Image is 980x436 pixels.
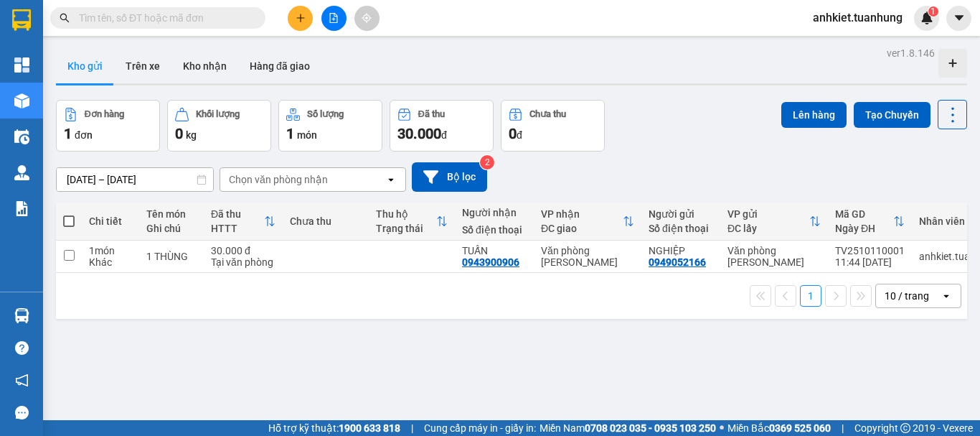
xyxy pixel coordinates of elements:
[727,208,809,220] div: VP gửi
[953,11,966,24] span: caret-down
[920,11,933,24] img: icon-new-feature
[928,6,938,17] sup: 1
[362,13,372,23] span: aim
[196,109,240,119] div: Khối lượng
[146,223,197,234] div: Ghi chú
[727,245,821,268] div: Văn phòng [PERSON_NAME]
[14,308,29,323] img: warehouse-icon
[75,129,93,141] span: đơn
[14,129,29,144] img: warehouse-icon
[541,223,623,234] div: ĐC giao
[329,13,339,23] span: file-add
[828,203,912,241] th: Toggle SortBy
[480,155,494,170] sup: 2
[781,102,847,128] button: Lên hàng
[727,420,831,436] span: Miền Bắc
[649,208,713,220] div: Người gửi
[801,9,914,27] span: anhkiet.tuanhung
[15,406,29,419] span: message
[462,224,527,236] div: Số điện thoại
[854,102,930,128] button: Tạo Chuyến
[89,245,132,256] div: 1 món
[204,203,283,241] th: Toggle SortBy
[411,420,413,436] span: |
[517,129,522,141] span: đ
[14,165,29,180] img: warehouse-icon
[321,6,347,31] button: file-add
[14,93,29,108] img: warehouse-icon
[278,100,382,152] button: Số lượng1món
[15,341,29,355] span: question-circle
[720,425,724,431] span: ⚪️
[229,172,328,187] div: Chọn văn phòng nhận
[64,125,72,142] span: 1
[800,285,821,307] button: 1
[541,208,623,220] div: VP nhận
[167,100,271,152] button: Khối lượng0kg
[268,420,400,436] span: Hỗ trợ kỹ thuật:
[541,245,634,268] div: Văn phòng [PERSON_NAME]
[397,125,441,142] span: 30.000
[720,203,828,241] th: Toggle SortBy
[339,422,400,434] strong: 1900 633 818
[941,290,952,302] svg: open
[114,49,171,83] button: Trên xe
[60,13,70,23] span: search
[171,49,238,83] button: Kho nhận
[15,374,29,387] span: notification
[56,100,160,152] button: Đơn hàng1đơn
[12,9,31,31] img: logo-vxr
[79,10,248,26] input: Tìm tên, số ĐT hoặc mã đơn
[369,203,455,241] th: Toggle SortBy
[649,256,706,268] div: 0949052166
[649,223,713,234] div: Số điện thoại
[534,203,641,241] th: Toggle SortBy
[297,129,317,141] span: món
[424,420,536,436] span: Cung cấp máy in - giấy in:
[89,215,132,227] div: Chi tiết
[835,208,893,220] div: Mã GD
[900,423,910,433] span: copyright
[146,251,197,262] div: 1 THÙNG
[56,49,114,83] button: Kho gửi
[186,129,197,141] span: kg
[529,109,566,119] div: Chưa thu
[727,223,809,234] div: ĐC lấy
[462,256,519,268] div: 0943900906
[296,13,306,23] span: plus
[376,223,436,234] div: Trạng thái
[89,256,132,268] div: Khác
[14,57,29,73] img: dashboard-icon
[307,109,344,119] div: Số lượng
[887,45,935,61] div: ver 1.8.146
[211,256,275,268] div: Tại văn phòng
[835,256,905,268] div: 11:44 [DATE]
[835,223,893,234] div: Ngày ĐH
[441,129,447,141] span: đ
[540,420,716,436] span: Miền Nam
[211,223,264,234] div: HTTT
[290,215,362,227] div: Chưa thu
[585,422,716,434] strong: 0708 023 035 - 0935 103 250
[211,245,275,256] div: 30.000 đ
[57,168,213,191] input: Select a date range.
[462,245,527,256] div: TUẤN
[385,174,397,185] svg: open
[376,208,436,220] div: Thu hộ
[946,6,971,31] button: caret-down
[938,49,967,78] div: Tạo kho hàng mới
[175,125,183,142] span: 0
[649,245,713,256] div: NGHIỆP
[390,100,494,152] button: Đã thu30.000đ
[238,49,321,83] button: Hàng đã giao
[288,6,313,31] button: plus
[885,289,929,303] div: 10 / trang
[462,207,527,218] div: Người nhận
[286,125,294,142] span: 1
[354,6,380,31] button: aim
[211,208,264,220] div: Đã thu
[509,125,517,142] span: 0
[85,109,124,119] div: Đơn hàng
[418,109,445,119] div: Đã thu
[842,420,844,436] span: |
